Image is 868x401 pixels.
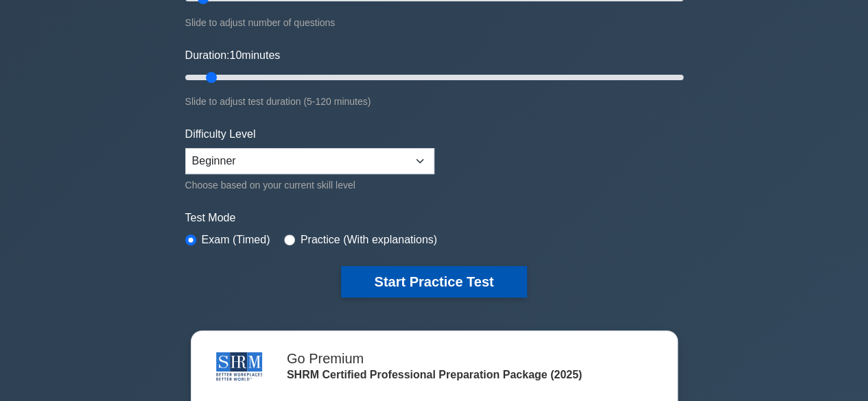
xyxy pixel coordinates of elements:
label: Difficulty Level [185,126,256,143]
label: Test Mode [185,210,683,226]
button: Start Practice Test [341,266,526,297]
label: Duration: minutes [185,47,281,64]
div: Slide to adjust test duration (5-120 minutes) [185,93,683,110]
label: Practice (With explanations) [301,232,437,248]
div: Choose based on your current skill level [185,177,434,193]
label: Exam (Timed) [202,232,270,248]
div: Slide to adjust number of questions [185,14,683,31]
span: 10 [229,49,242,61]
